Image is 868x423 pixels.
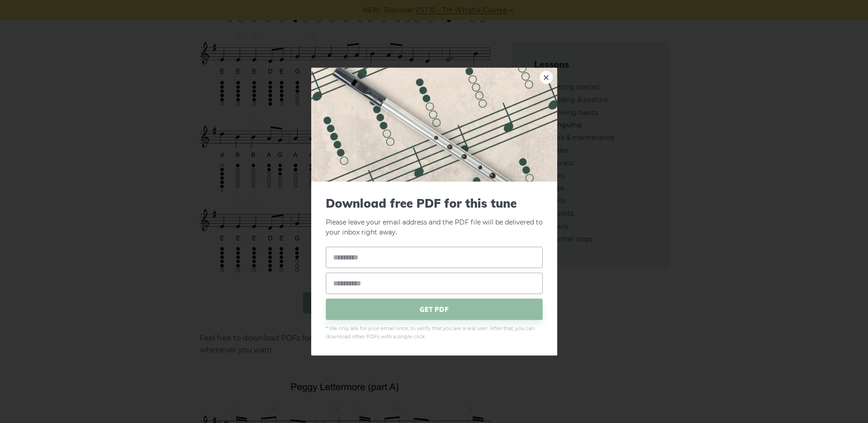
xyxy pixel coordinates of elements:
span: * We only ask for your email once, to verify that you are a real user. After that, you can downlo... [326,325,543,341]
span: Download free PDF for this tune [326,196,543,210]
p: Please leave your email address and the PDF file will be delivered to your inbox right away. [326,196,543,238]
span: GET PDF [326,299,543,320]
a: × [539,70,553,84]
img: Tin Whistle Fingering Chart Preview [311,67,557,181]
